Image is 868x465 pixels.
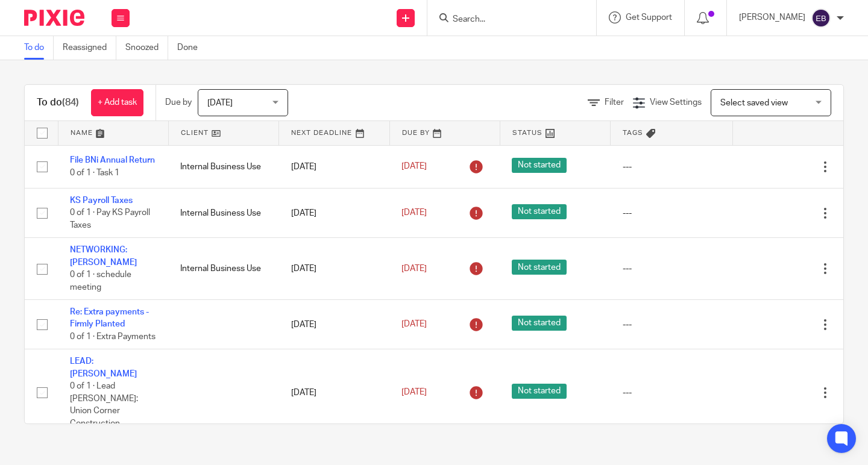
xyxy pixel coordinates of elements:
[62,98,79,107] span: (84)
[279,300,389,349] td: [DATE]
[623,207,721,219] div: ---
[125,36,168,60] a: Snoozed
[451,14,560,25] input: Search
[37,96,79,109] h1: To do
[623,319,721,331] div: ---
[401,389,427,397] span: [DATE]
[279,145,389,188] td: [DATE]
[63,36,116,60] a: Reassigned
[70,382,138,428] span: 0 of 1 · Lead [PERSON_NAME]: Union Corner Construction
[623,161,721,173] div: ---
[401,163,427,171] span: [DATE]
[811,8,831,28] img: svg%3E
[623,130,643,136] span: Tags
[512,384,567,399] span: Not started
[512,158,567,173] span: Not started
[650,98,702,107] span: View Settings
[512,316,567,331] span: Not started
[168,188,278,237] td: Internal Business Use
[177,36,207,60] a: Done
[512,204,567,219] span: Not started
[720,99,788,107] span: Select saved view
[626,13,672,22] span: Get Support
[70,169,119,177] span: 0 of 1 · Task 1
[70,308,149,328] a: Re: Extra payments - Firmly Planted
[279,349,389,436] td: [DATE]
[24,36,54,60] a: To do
[401,208,427,217] span: [DATE]
[70,332,156,341] span: 0 of 1 · Extra Payments
[70,270,131,292] span: 0 of 1 · schedule meeting
[207,99,233,107] span: [DATE]
[279,238,389,300] td: [DATE]
[401,264,427,273] span: [DATE]
[165,96,192,108] p: Due by
[401,320,427,329] span: [DATE]
[605,98,624,107] span: Filter
[24,10,84,26] img: Pixie
[623,263,721,275] div: ---
[70,246,137,266] a: NETWORKING: [PERSON_NAME]
[70,357,137,378] a: LEAD: [PERSON_NAME]
[70,156,155,164] a: File BNi Annual Return
[168,238,278,300] td: Internal Business Use
[279,188,389,237] td: [DATE]
[623,387,721,399] div: ---
[512,260,567,275] span: Not started
[70,209,150,230] span: 0 of 1 · Pay KS Payroll Taxes
[70,196,133,205] a: KS Payroll Taxes
[168,145,278,188] td: Internal Business Use
[739,11,805,23] p: [PERSON_NAME]
[91,89,143,116] a: + Add task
